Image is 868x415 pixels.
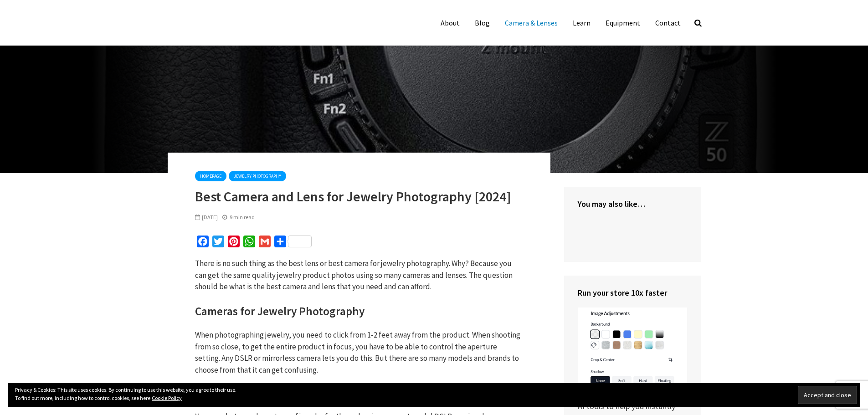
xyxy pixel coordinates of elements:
[599,14,647,32] a: Equipment
[211,236,226,251] a: Twitter
[195,304,365,318] strong: Cameras for Jewelry Photography
[8,383,860,407] div: Privacy & Cookies: This site uses cookies. By continuing to use this website, you agree to their ...
[195,236,211,251] a: Facebook
[566,14,597,32] a: Learn
[578,198,687,210] h4: You may also like…
[257,236,272,251] a: Gmail
[241,236,257,251] a: WhatsApp
[272,236,313,251] a: Share
[798,386,857,404] input: Accept and close
[498,14,565,32] a: Camera & Lenses
[229,171,286,181] a: Jewelry Photography
[195,258,523,293] p: There is no such thing as the best lens or best camera for jewelry photography. Why? Because you ...
[226,236,241,251] a: Pinterest
[468,14,497,32] a: Blog
[648,14,688,32] a: Contact
[434,14,467,32] a: About
[222,213,255,221] div: 9 min read
[92,36,776,173] img: Cameras for product photography
[195,188,523,205] h1: Best Camera and Lens for Jewelry Photography [2024]
[195,171,226,181] a: homepage
[195,214,218,220] span: [DATE]
[152,395,182,401] a: Cookie Policy
[195,329,523,376] p: When photographing jewelry, you need to click from 1-2 feet away from the product. When shooting ...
